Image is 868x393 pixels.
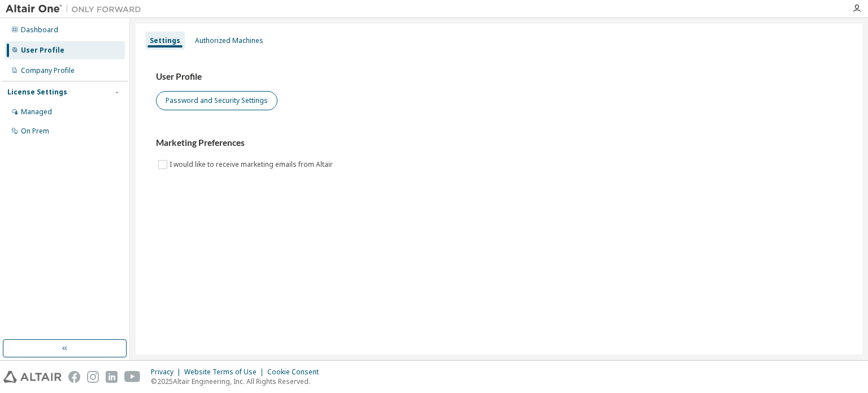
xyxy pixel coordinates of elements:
h3: User Profile [156,71,842,83]
div: Settings [150,36,180,45]
img: youtube.svg [124,371,141,383]
img: Altair One [6,3,147,15]
p: © 2025 Altair Engineering, Inc. All Rights Reserved. [151,377,325,386]
h3: Marketing Preferences [156,137,842,149]
img: altair_logo.svg [3,371,62,383]
img: instagram.svg [87,371,99,383]
div: Cookie Consent [267,368,325,377]
div: License Settings [7,88,67,97]
div: Dashboard [21,25,58,34]
button: Password and Security Settings [156,91,277,110]
div: Authorized Machines [195,36,263,45]
div: Website Terms of Use [184,368,267,377]
div: User Profile [21,46,64,55]
label: I would like to receive marketing emails from Altair [170,158,335,171]
img: linkedin.svg [106,371,118,383]
img: facebook.svg [68,371,80,383]
div: Managed [21,107,52,116]
div: Privacy [151,368,184,377]
div: On Prem [21,127,49,136]
div: Company Profile [21,66,75,75]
